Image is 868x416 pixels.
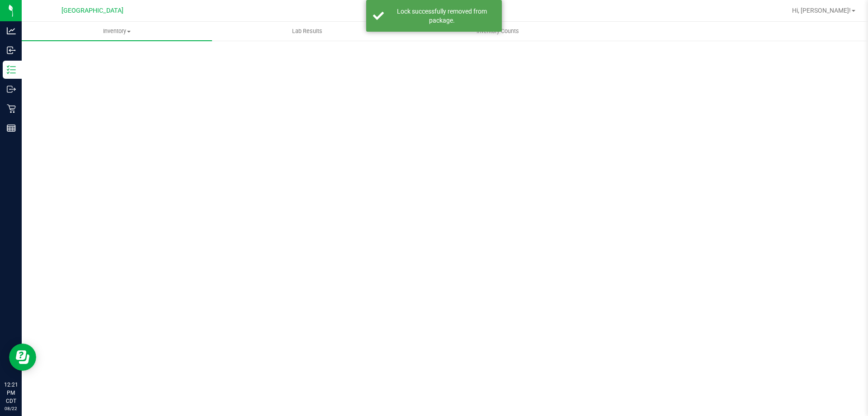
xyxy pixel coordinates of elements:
[7,104,16,113] inline-svg: Retail
[4,381,18,405] p: 12:21 PM CDT
[280,27,335,35] span: Lab Results
[7,124,16,133] inline-svg: Reports
[9,344,36,371] iframe: Resource center
[4,405,18,412] p: 08/22
[792,7,851,14] span: Hi, [PERSON_NAME]!
[7,85,16,94] inline-svg: Outbound
[7,26,16,35] inline-svg: Analytics
[22,22,212,41] a: Inventory
[22,27,212,35] span: Inventory
[212,22,402,41] a: Lab Results
[61,7,123,14] span: [GEOGRAPHIC_DATA]
[389,7,495,25] div: Lock successfully removed from package.
[7,65,16,74] inline-svg: Inventory
[7,46,16,55] inline-svg: Inbound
